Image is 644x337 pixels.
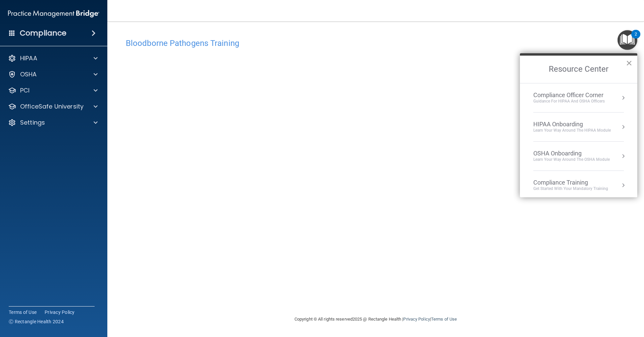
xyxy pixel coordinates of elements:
[253,309,498,330] div: Copyright © All rights reserved 2025 @ Rectangle Health | |
[8,70,98,78] a: OSHA
[520,56,637,83] h2: Resource Center
[9,309,37,316] a: Terms of Use
[8,86,98,94] a: PCI
[533,186,608,192] div: Get Started with your mandatory training
[20,119,45,127] p: Settings
[520,53,637,197] div: Resource Center
[8,119,98,127] a: Settings
[626,58,632,68] button: Close
[20,28,66,38] h4: Compliance
[20,70,37,78] p: OSHA
[533,179,608,186] div: Compliance Training
[126,39,626,48] h4: Bloodborne Pathogens Training
[533,91,605,99] div: Compliance Officer Corner
[533,150,610,157] div: OSHA Onboarding
[533,121,611,128] div: HIPAA Onboarding
[618,30,637,50] button: Open Resource Center, 2 new notifications
[20,103,84,111] p: OfficeSafe University
[533,98,605,104] div: Guidance for HIPAA and OSHA Officers
[20,86,30,94] p: PCI
[8,7,99,20] img: PMB logo
[45,309,75,316] a: Privacy Policy
[403,317,430,322] a: Privacy Policy
[635,34,637,43] div: 2
[533,128,611,133] div: Learn Your Way around the HIPAA module
[431,317,457,322] a: Terms of Use
[9,318,64,325] span: Ⓒ Rectangle Health 2024
[126,51,626,257] iframe: bbp
[20,54,37,62] p: HIPAA
[533,157,610,162] div: Learn your way around the OSHA module
[8,54,98,62] a: HIPAA
[8,103,98,111] a: OfficeSafe University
